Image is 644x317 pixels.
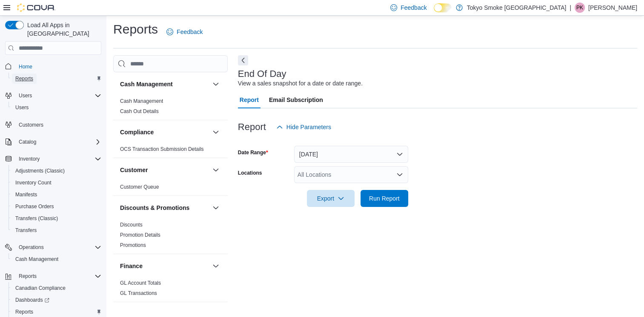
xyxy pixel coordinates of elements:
[120,184,159,190] a: Customer Queue
[12,166,68,176] a: Adjustments (Classic)
[9,253,105,265] button: Cash Management
[120,204,209,212] button: Discounts & Promotions
[12,295,53,305] a: Dashboards
[12,74,101,84] span: Reports
[19,139,36,145] span: Catalog
[120,146,204,153] span: OCS Transaction Submission Details
[120,80,173,88] h3: Cash Management
[15,137,40,147] button: Catalog
[120,232,160,238] span: Promotion Details
[15,75,33,82] span: Reports
[240,91,259,108] span: Report
[2,241,105,253] button: Operations
[120,290,157,296] a: GL Transactions
[120,221,143,228] span: Discounts
[369,194,400,203] span: Run Report
[434,12,434,13] span: Dark Mode
[15,167,65,174] span: Adjustments (Classic)
[19,92,32,99] span: Users
[15,61,101,71] span: Home
[12,254,101,264] span: Cash Management
[120,146,204,152] a: OCS Transaction Submission Details
[120,204,189,212] h3: Discounts & Promotions
[273,119,335,136] button: Hide Parameters
[120,242,146,248] a: Promotions
[12,225,101,235] span: Transfers
[12,190,40,200] a: Manifests
[12,166,101,176] span: Adjustments (Classic)
[12,283,69,293] a: Canadian Compliance
[12,307,101,317] span: Reports
[588,3,637,13] p: [PERSON_NAME]
[113,220,228,254] div: Discounts & Promotions
[576,3,583,13] span: PK
[15,242,47,252] button: Operations
[312,190,349,207] span: Export
[2,90,105,102] button: Users
[15,62,36,72] a: Home
[9,73,105,85] button: Reports
[113,278,228,302] div: Finance
[120,166,148,174] h3: Customer
[120,128,154,136] h3: Compliance
[2,60,105,72] button: Home
[9,189,105,201] button: Manifests
[15,227,37,234] span: Transfers
[15,154,43,164] button: Inventory
[120,98,163,104] a: Cash Management
[12,254,62,264] a: Cash Management
[15,242,101,252] span: Operations
[15,154,101,164] span: Inventory
[12,283,101,293] span: Canadian Compliance
[177,28,203,36] span: Feedback
[211,165,221,175] button: Customer
[2,153,105,165] button: Inventory
[12,178,101,188] span: Inventory Count
[15,256,58,263] span: Cash Management
[120,242,146,249] span: Promotions
[12,295,101,305] span: Dashboards
[19,122,43,128] span: Customers
[9,294,105,306] a: Dashboards
[9,201,105,212] button: Purchase Orders
[113,182,228,195] div: Customer
[15,271,40,281] button: Reports
[9,282,105,294] button: Canadian Compliance
[15,119,101,130] span: Customers
[120,232,160,238] a: Promotion Details
[9,102,105,113] button: Users
[12,178,55,188] a: Inventory Count
[211,203,221,213] button: Discounts & Promotions
[19,244,44,251] span: Operations
[120,290,157,297] span: GL Transactions
[12,307,37,317] a: Reports
[286,123,331,131] span: Hide Parameters
[120,166,209,174] button: Customer
[120,184,159,190] span: Customer Queue
[9,165,105,177] button: Adjustments (Classic)
[15,309,33,315] span: Reports
[12,213,101,224] span: Transfers (Classic)
[15,91,101,101] span: Users
[120,108,159,115] span: Cash Out Details
[120,280,161,286] a: GL Account Totals
[575,3,585,13] div: Peyton Kahro
[396,171,403,178] button: Open list of options
[15,179,52,186] span: Inventory Count
[12,190,101,200] span: Manifests
[17,3,55,12] img: Cova
[238,149,268,156] label: Date Range
[19,63,32,70] span: Home
[19,273,37,280] span: Reports
[9,212,105,224] button: Transfers (Classic)
[113,144,228,158] div: Compliance
[120,222,143,228] a: Discounts
[467,3,567,13] p: Tokyo Smoke [GEOGRAPHIC_DATA]
[120,262,209,270] button: Finance
[15,215,58,222] span: Transfers (Classic)
[15,297,49,303] span: Dashboards
[24,21,101,38] span: Load All Apps in [GEOGRAPHIC_DATA]
[294,146,408,163] button: [DATE]
[12,102,32,113] a: Users
[211,127,221,137] button: Compliance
